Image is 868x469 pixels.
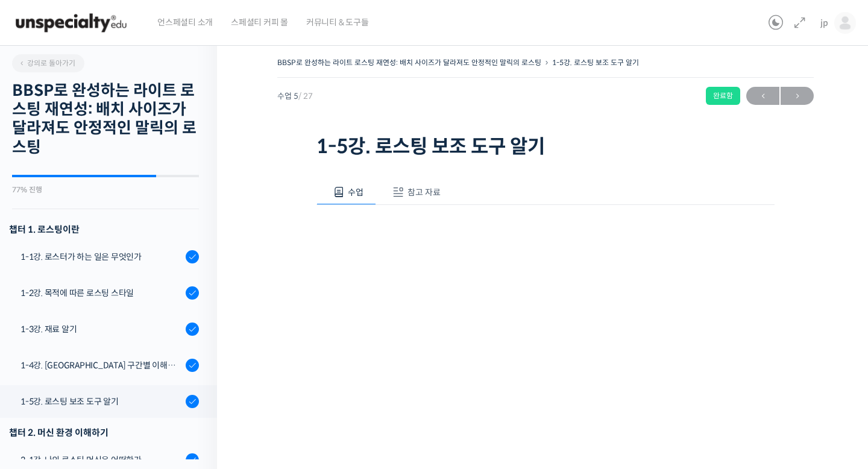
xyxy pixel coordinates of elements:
div: 챕터 2. 머신 환경 이해하기 [9,424,199,441]
a: 강의로 돌아가기 [12,54,84,72]
a: ←이전 [746,87,779,105]
div: 1-3강. 재료 알기 [20,323,182,336]
div: 1-1강. 로스터가 하는 일은 무엇인가 [20,250,182,263]
div: 77% 진행 [12,186,199,194]
h1: 1-5강. 로스팅 보조 도구 알기 [316,135,775,158]
div: 1-4강. [GEOGRAPHIC_DATA] 구간별 이해와 용어 [20,359,182,372]
div: 완료함 [706,87,740,105]
a: 1-5강. 로스팅 보조 도구 알기 [552,58,639,67]
h3: 챕터 1. 로스팅이란 [9,221,199,238]
span: 수업 [348,187,363,198]
a: BBSP로 완성하는 라이트 로스팅 재연성: 배치 사이즈가 달라져도 안정적인 말릭의 로스팅 [277,58,541,67]
span: ← [746,88,779,104]
h2: BBSP로 완성하는 라이트 로스팅 재연성: 배치 사이즈가 달라져도 안정적인 말릭의 로스팅 [12,81,199,157]
span: / 27 [298,91,313,101]
span: 수업 5 [277,92,313,100]
span: 참고 자료 [407,187,441,198]
span: → [781,88,814,104]
div: 1-5강. 로스팅 보조 도구 알기 [20,395,182,408]
span: jp [820,17,828,28]
div: 2-1강. 나의 로스팅 머신은 어떠한가 [20,453,182,467]
div: 1-2강. 목적에 따른 로스팅 스타일 [20,286,182,300]
span: 강의로 돌아가기 [18,58,75,68]
a: 다음→ [781,87,814,105]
